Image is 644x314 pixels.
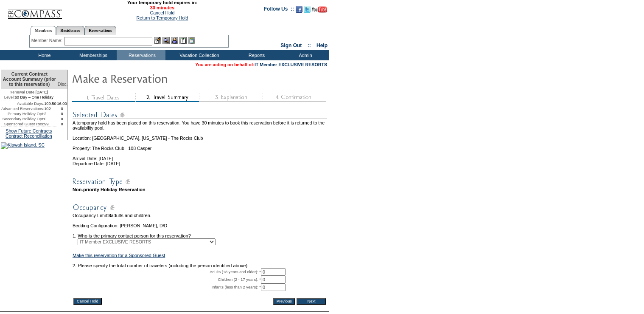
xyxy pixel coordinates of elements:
a: Follow us on Twitter [304,8,311,14]
img: b_calculator.gif [188,37,195,44]
a: Help [316,42,328,48]
td: 60 Day – One Holiday [1,95,56,101]
input: Next [297,298,326,305]
img: Kiawah Island, SC [1,142,45,149]
img: step4_state1.gif [263,93,326,102]
img: Compass Home [7,2,62,19]
td: 0 [56,122,68,127]
td: 2. Please specify the total number of travelers (including the person identified above) [73,263,327,268]
a: Show Future Contracts [6,128,52,133]
td: 99 [44,122,56,127]
img: subTtlResType.gif [73,176,327,187]
input: Previous [273,298,295,305]
a: Return to Temporary Hold [137,15,188,20]
td: Bedding Configuration: [PERSON_NAME], D/D [73,223,327,228]
td: A temporary hold has been placed on this reservation. You have 30 minutes to book this reservatio... [73,120,327,130]
input: Cancel Hold [73,298,102,305]
td: Advanced Reservations: [1,106,44,111]
td: 16.00 [56,101,68,106]
span: Disc. [58,82,68,87]
img: b_edit.gif [154,37,161,44]
a: Residences [56,26,84,35]
img: Impersonate [171,37,178,44]
td: Adults (18 years and older): * [73,268,261,276]
span: Renewal Date: [10,90,36,95]
img: Make Reservation [72,70,241,87]
div: Member Name: [31,37,64,44]
td: 1. Who is the primary contact person for this reservation? [73,228,327,238]
span: 8 [108,213,111,218]
td: Available Days: [1,101,44,106]
td: [DATE] [1,89,56,95]
td: Location: [GEOGRAPHIC_DATA], [US_STATE] - The Rocks Club [73,130,327,141]
td: Secondary Holiday Opt: [1,116,44,122]
td: Occupancy Limit: adults and children. [73,213,327,218]
td: Home [19,50,68,60]
td: Memberships [68,50,117,60]
td: Reservations [117,50,165,60]
td: 109.50 [44,101,56,106]
a: IT Member EXCLUSIVE RESORTS [255,62,327,67]
img: subTtlSelectedDates.gif [73,110,327,120]
td: Sponsored Guest Res: [1,122,44,127]
a: Members [31,26,56,35]
td: Follow Us :: [264,5,294,15]
img: Reservations [179,37,187,44]
span: Level: [4,95,15,100]
td: Current Contract Account Summary (prior to this reservation) [1,70,56,89]
td: Children (2 - 17 years): * [73,276,261,283]
a: Contract Reconciliation [6,133,52,139]
span: :: [308,42,311,48]
a: Become our fan on Facebook [296,8,302,14]
img: Follow us on Twitter [304,6,311,13]
td: Primary Holiday Opt: [1,111,44,116]
td: Vacation Collection [165,50,231,60]
td: Reports [231,50,280,60]
a: Subscribe to our YouTube Channel [312,8,327,14]
td: Non-priority Holiday Reservation [73,187,327,192]
td: 102 [44,106,56,111]
span: You are acting on behalf of: [195,62,327,67]
td: Departure Date: [DATE] [73,161,327,166]
td: 0 [56,111,68,116]
img: step1_state3.gif [72,93,135,102]
img: Become our fan on Facebook [296,6,302,13]
td: Admin [280,50,329,60]
img: View [162,37,170,44]
td: Arrival Date: [DATE] [73,151,327,161]
td: 0 [56,116,68,122]
img: step3_state1.gif [199,93,263,102]
img: Subscribe to our YouTube Channel [312,6,327,13]
td: 0 [56,106,68,111]
td: 0 [44,116,56,122]
a: Sign Out [280,42,302,48]
td: Property: The Rocks Club - 108 Casper [73,141,327,151]
a: Reservations [84,26,116,35]
img: subTtlOccupancy.gif [73,202,327,213]
img: step2_state2.gif [135,93,199,102]
td: 2 [44,111,56,116]
td: Infants (less than 2 years): * [73,283,261,291]
span: 30 minutes [67,5,258,10]
a: Cancel Hold [150,10,174,15]
a: Make this reservation for a Sponsored Guest [73,253,165,258]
